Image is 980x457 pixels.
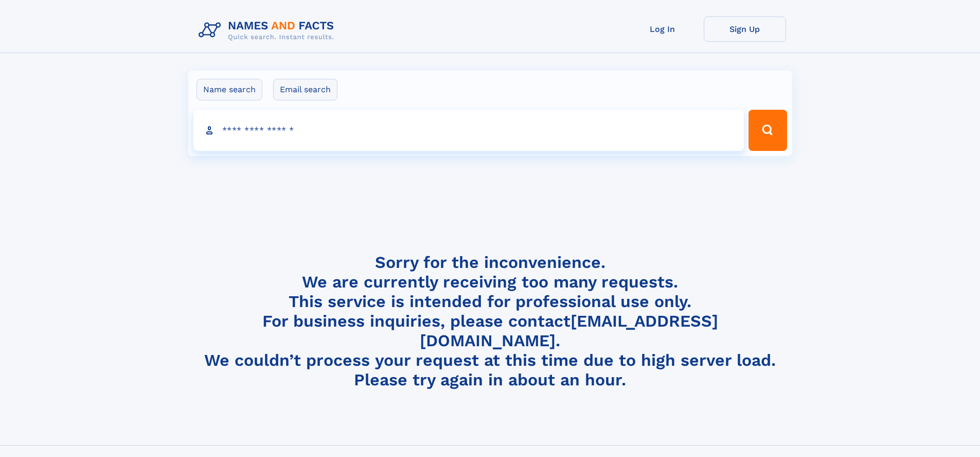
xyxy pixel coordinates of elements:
[197,79,262,100] label: Name search
[621,16,704,42] a: Log In
[194,252,786,390] h4: Sorry for the inconvenience. We are currently receiving too many requests. This service is intend...
[194,16,343,44] img: Logo Names and Facts
[749,110,787,151] button: Search Button
[704,16,786,42] a: Sign Up
[193,110,744,151] input: search input
[273,79,337,100] label: Email search
[420,311,718,350] a: [EMAIL_ADDRESS][DOMAIN_NAME]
